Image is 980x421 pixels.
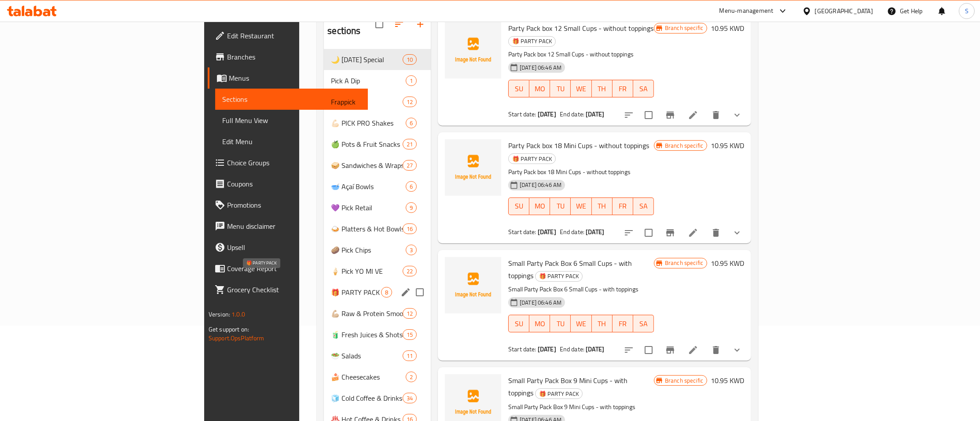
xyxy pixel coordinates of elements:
[533,82,547,95] span: MO
[403,394,416,402] span: 34
[711,257,744,269] h6: 10.95 KWD
[324,112,431,134] div: 💪🏻 PICK PRO Shakes6
[331,266,402,276] div: 🍦 Pick YO MI VE
[965,6,969,16] span: S
[639,224,658,242] span: Select to update
[508,139,649,152] span: Party Pack box 18 Mini Cups - without toppings
[538,226,556,238] b: [DATE]
[331,75,406,86] span: Pick A Dip
[324,49,431,70] div: 🌙 [DATE] Special10
[660,222,681,243] button: Branch-specific-item
[512,317,526,330] span: SU
[719,6,774,16] div: Menu-management
[403,139,417,149] div: items
[403,56,416,64] span: 10
[639,106,658,124] span: Select to update
[403,352,416,360] span: 11
[331,350,402,361] span: 🥗 Salads
[208,46,368,67] a: Branches
[512,82,526,95] span: SU
[705,339,727,361] button: delete
[516,63,565,72] span: [DATE] 06:46 AM
[406,204,416,212] span: 9
[508,284,654,295] p: Small Party Pack Box 6 Small Cups - with toppings
[732,345,742,355] svg: Show Choices
[227,284,361,295] span: Grocery Checklist
[661,259,707,267] span: Branch specific
[538,108,556,120] b: [DATE]
[445,257,501,313] img: Small Party Pack Box 6 Small Cups - with toppings
[509,36,555,46] span: 🎁 PARTY PACK
[324,155,431,176] div: 🥪 Sandwiches & Wraps27
[637,317,650,330] span: SA
[406,373,416,381] span: 2
[208,67,368,89] a: Menus
[229,73,361,83] span: Menus
[389,14,410,35] span: Sort sections
[533,317,547,330] span: MO
[227,200,361,210] span: Promotions
[227,263,361,274] span: Coverage Report
[616,82,630,95] span: FR
[324,218,431,239] div: 🍛 Platters & Hot Bowls16
[586,226,604,238] b: [DATE]
[509,154,555,164] span: 🎁 PARTY PACK
[516,181,565,189] span: [DATE] 06:46 AM
[613,80,633,97] button: FR
[633,80,654,97] button: SA
[331,245,406,255] span: 🥔 Pick Chips
[508,343,536,355] span: Start date:
[639,341,658,359] span: Select to update
[331,118,406,128] span: 💪🏻 PICK PRO Shakes
[529,315,550,332] button: MO
[512,200,526,212] span: SU
[331,160,402,171] span: 🥪 Sandwiches & Wraps
[535,271,583,282] div: 🎁 PARTY PACK
[571,197,591,215] button: WE
[533,200,547,212] span: MO
[331,393,402,403] span: 🧊 Cold Coffee & Drinks
[324,366,431,387] div: 🍰 Cheesecakes2
[324,134,431,155] div: 🍏 Pots & Fruit Snacks21
[208,258,368,279] a: Coverage Report
[586,108,604,120] b: [DATE]
[406,118,417,128] div: items
[324,239,431,261] div: 🥔 Pick Chips3
[616,317,630,330] span: FR
[550,80,571,97] button: TU
[403,308,417,319] div: items
[403,161,416,170] span: 27
[406,246,416,254] span: 3
[508,36,556,47] div: 🎁 PARTY PACK
[592,197,613,215] button: TH
[331,329,402,340] span: 🧃 Fresh Juices & Shots (Cold Presssed)
[324,324,431,345] div: 🧃 Fresh Juices & Shots (Cold Presssed)15
[661,24,707,32] span: Branch specific
[403,98,416,106] span: 12
[403,393,417,403] div: items
[661,142,707,150] span: Branch specific
[508,374,628,399] span: Small Party Pack Box 9 Mini Cups - with toppings
[586,343,604,355] b: [DATE]
[331,308,402,319] span: 💪🏼 Raw & Protein Smoothies
[550,197,571,215] button: TU
[508,108,536,120] span: Start date:
[529,80,550,97] button: MO
[215,110,368,131] a: Full Menu View
[554,82,567,95] span: TU
[222,136,361,147] span: Edit Menu
[215,89,368,110] a: Sections
[324,387,431,409] div: 🧊 Cold Coffee & Drinks34
[618,222,639,243] button: sort-choices
[324,261,431,282] div: 🍦 Pick YO MI VE22
[508,402,654,413] p: Small Party Pack Box 9 Mini Cups - with toppings
[403,225,416,233] span: 16
[222,94,361,104] span: Sections
[406,119,416,127] span: 6
[406,183,416,191] span: 6
[403,266,417,276] div: items
[637,200,650,212] span: SA
[406,77,416,85] span: 1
